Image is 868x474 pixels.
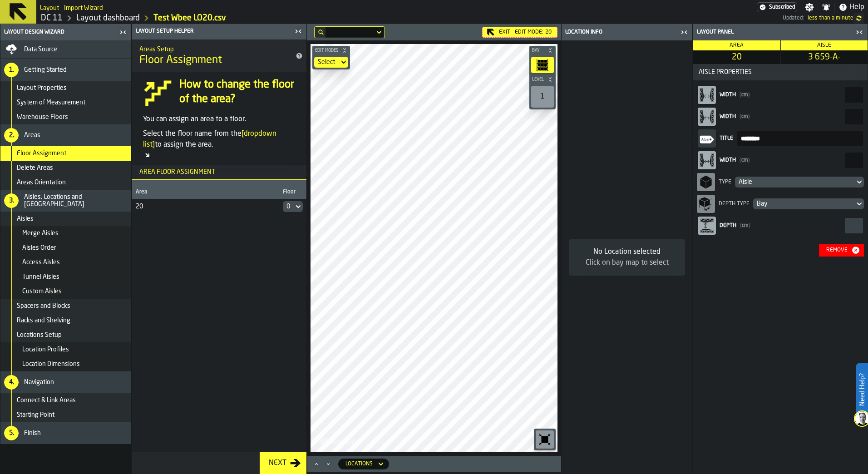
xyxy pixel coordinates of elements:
div: DropdownMenuValue-none [318,59,335,66]
li: menu Data Source [0,40,131,59]
h2: Sub Title [139,44,285,53]
span: cm [740,158,750,163]
div: 5. [4,426,19,440]
header: Layout Design Wizard [0,24,131,40]
li: menu Areas Orientation [0,175,131,190]
input: react-aria1011117879-:rem: react-aria1011117879-:rem: [845,153,863,168]
svg: Reset zoom and position [538,432,552,447]
li: menu Merge Aisles [0,226,131,241]
button: button- [312,46,350,55]
li: menu Warehouse Floors [0,110,131,124]
button: button-Remove [819,244,864,257]
div: 1. [4,63,19,77]
span: Aisle Properties [695,69,866,76]
span: Width [720,92,736,98]
li: menu Locations Setup [0,328,131,342]
span: Navigation [24,379,54,386]
label: react-aria1011117879-:rdn: [697,84,864,106]
li: menu Location Dimensions [0,357,131,371]
span: Width [720,158,736,163]
div: Area [136,189,275,197]
span: Starting Point [17,411,54,419]
li: menu Location Profiles [0,342,131,357]
div: Depth Type [717,201,751,207]
div: Layout Setup Helper [134,28,292,35]
span: Depth [720,223,736,228]
div: button-toolbar-undefined [529,55,556,75]
div: 1 [531,86,554,108]
span: Delete Areas [17,164,53,172]
div: Next [265,458,290,469]
span: Areas [24,132,40,139]
li: menu Connect & Link Areas [0,393,131,408]
label: button-toggle-Close me [117,27,129,38]
div: Layout panel [695,29,853,35]
li: menu Aisles [0,212,131,226]
input: react-aria1011117879-:reo: react-aria1011117879-:reo: [845,218,863,233]
span: Location Profiles [22,346,69,353]
span: Subscribed [769,4,795,10]
label: button-toggle-Close me [292,26,305,37]
div: TypeDropdownMenuValue- [697,171,864,193]
button: button- [529,75,556,84]
span: Racks and Shelving [17,317,70,324]
label: Need Help? [857,364,867,415]
span: Tunnel Aisles [22,273,59,281]
input: input-value-Title input-value-Title [737,131,863,146]
label: button-toggle-undefined [853,13,864,24]
span: ( [740,92,741,98]
span: [dropdown list] [143,130,276,148]
div: Click on bay map to select [576,257,678,268]
div: Depth TypeDropdownMenuValue-bay [697,193,864,215]
span: Custom Aisles [22,288,62,295]
nav: Breadcrumb [40,13,411,24]
span: ( [740,158,741,163]
span: Bay [530,48,546,53]
button: Minimize [323,459,334,469]
span: ( [740,114,741,119]
span: 2025-09-05 09:53:12 [808,15,853,21]
span: 20 [695,52,779,62]
span: Connect & Link Areas [17,397,76,404]
a: link-to-/wh/i/2e91095d-d0fa-471d-87cf-b9f7f81665fc/designer [76,13,140,23]
span: ( [740,223,742,228]
label: button-toggle-Settings [801,3,818,12]
div: DropdownMenuValue-default-floor [283,201,303,212]
header: Layout panel [693,24,868,40]
span: 3 659-A- [783,52,866,62]
li: menu Aisles, Locations and Bays [0,190,131,212]
button: Maximize [311,459,322,469]
li: menu Floor Assignment [0,146,131,161]
li: menu Tunnel Aisles [0,270,131,284]
span: Data Source [24,46,58,53]
span: Help [849,2,864,13]
h4: How to change the floor of the area? [179,78,296,107]
li: menu Starting Point [0,408,131,422]
div: DropdownMenuValue- [739,178,851,186]
div: DropdownMenuValue-bay [757,200,851,207]
li: menu Spacers and Blocks [0,299,131,313]
span: ) [748,92,750,98]
span: Aisles Order [22,244,56,252]
div: title-Floor Assignment [132,39,306,72]
span: ) [748,114,750,119]
li: menu Racks and Shelving [0,313,131,328]
span: Aisles [17,215,34,222]
div: Menu Subscription [757,2,797,12]
a: link-to-/wh/i/2e91095d-d0fa-471d-87cf-b9f7f81665fc [41,13,63,23]
label: react-aria1011117879-:rem: [697,149,864,171]
span: Merge Aisles [22,230,59,237]
span: Title [720,135,733,142]
span: Level [530,77,546,82]
li: menu Layout Properties [0,81,131,95]
button: button- [529,46,556,55]
span: Location Dimensions [22,360,80,368]
div: Layout Design Wizard [2,29,117,35]
span: Area [730,43,744,48]
li: menu Getting Started [0,59,131,81]
h2: Sub Title [40,3,103,12]
span: Locations Setup [17,331,62,339]
div: Location Info [563,29,678,35]
span: cm [740,92,750,98]
span: Aisles, Locations and [GEOGRAPHIC_DATA] [24,193,128,208]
